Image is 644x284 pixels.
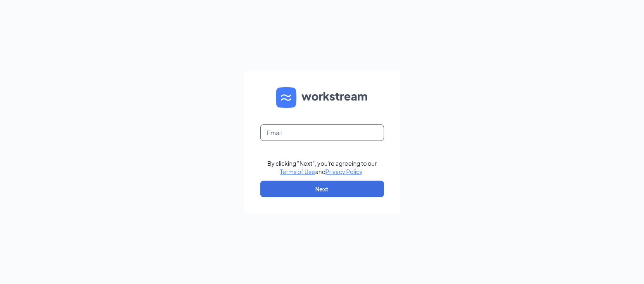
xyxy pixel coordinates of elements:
[326,168,362,175] a: Privacy Policy
[260,124,384,141] input: Email
[267,159,377,176] div: By clicking "Next", you're agreeing to our and .
[276,87,368,108] img: WS logo and Workstream text
[280,168,315,175] a: Terms of Use
[260,181,384,197] button: Next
